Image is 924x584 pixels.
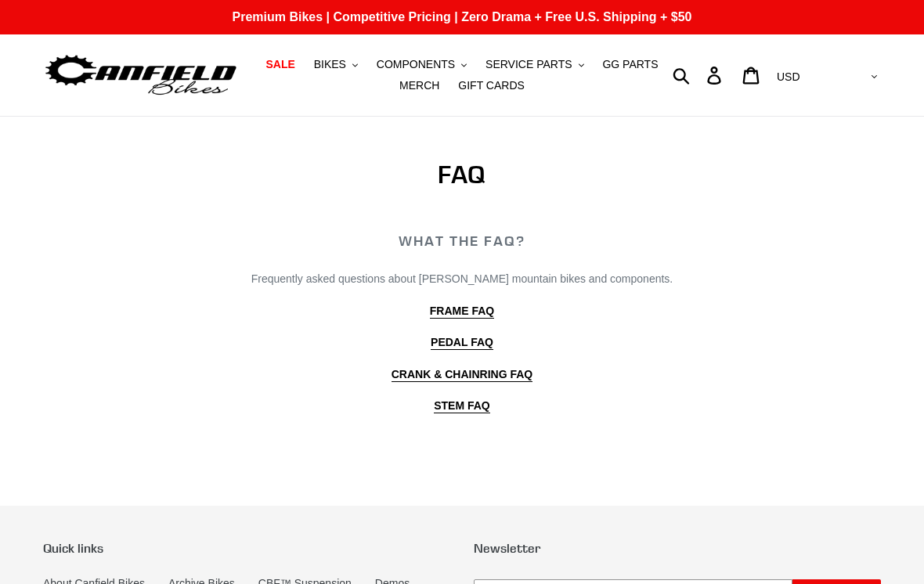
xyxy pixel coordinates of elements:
[306,54,366,75] button: BIKES
[377,58,455,71] span: COMPONENTS
[43,51,239,100] img: Canfield Bikes
[602,58,658,71] span: GG PARTS
[258,54,302,75] a: SALE
[392,368,532,382] a: CRANK & CHAINRING FAQ
[594,54,666,75] a: GG PARTS
[115,271,810,287] p: Frequently asked questions about [PERSON_NAME] mountain bikes and components.
[458,79,525,92] span: GIFT CARDS
[485,58,572,71] span: SERVICE PARTS
[369,54,475,75] button: COMPONENTS
[399,232,525,250] strong: WHAT THE FAQ?
[115,160,810,189] h1: FAQ
[431,336,493,348] b: PEDAL FAQ
[431,336,493,350] a: PEDAL FAQ
[450,75,532,96] a: GIFT CARDS
[434,399,490,413] a: STEM FAQ
[392,368,532,380] b: CRANK & CHAINRING FAQ
[43,541,450,556] p: Quick links
[430,305,494,317] b: FRAME FAQ
[434,399,490,412] b: STEM FAQ
[399,79,439,92] span: MERCH
[430,305,494,319] a: FRAME FAQ
[314,58,346,71] span: BIKES
[474,541,881,556] p: Newsletter
[265,58,294,71] span: SALE
[392,75,447,96] a: MERCH
[478,54,591,75] button: SERVICE PARTS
